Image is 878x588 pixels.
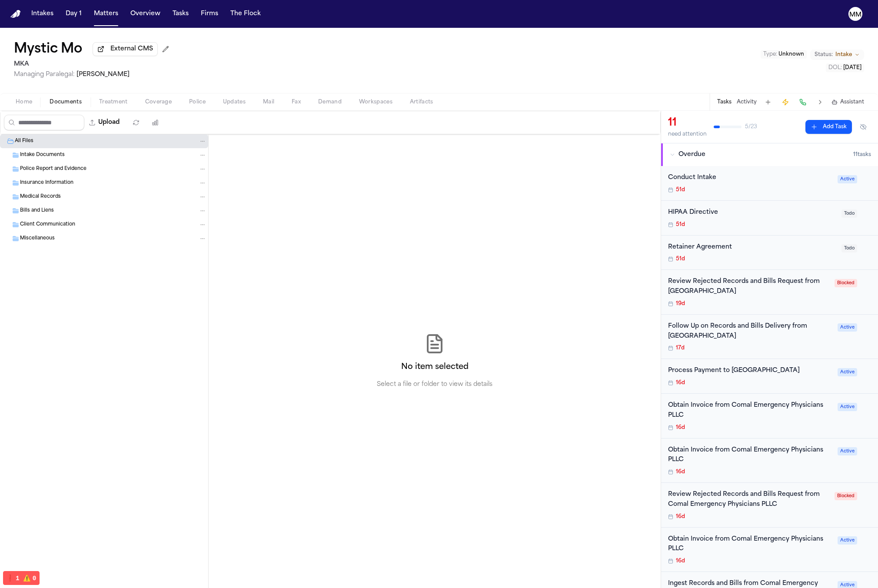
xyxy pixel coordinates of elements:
button: Make a Call [797,96,809,108]
span: Unknown [778,52,804,57]
span: Demand [318,99,342,106]
div: Open task: Obtain Invoice from Comal Emergency Physicians PLLC [661,394,878,439]
span: Insurance Information [20,179,73,187]
button: Edit DOL: 2025-06-23 [826,63,864,72]
button: Intakes [28,6,57,22]
p: Select a file or folder to view its details [377,380,492,389]
span: Home [16,99,32,106]
img: Finch Logo [10,10,21,18]
div: Review Rejected Records and Bills Request from Comal Emergency Physicians PLLC [668,490,829,510]
button: Firms [197,6,222,22]
span: Active [838,447,857,455]
button: Hide completed tasks (⌘⇧H) [855,120,871,134]
div: HIPAA Directive [668,208,836,218]
span: Fax [292,99,301,106]
button: Tasks [169,6,192,22]
span: 11 task s [853,151,871,158]
div: Obtain Invoice from Comal Emergency Physicians PLLC [668,401,832,421]
span: DOL : [828,65,842,70]
span: Overdue [678,150,705,159]
span: 51d [676,256,685,262]
span: Managing Paralegal: [14,71,75,78]
div: Open task: HIPAA Directive [661,201,878,236]
span: Blocked [835,492,857,500]
button: The Flock [227,6,264,22]
span: Active [838,536,857,545]
button: Matters [90,6,122,22]
div: Open task: Conduct Intake [661,166,878,201]
span: Documents [50,99,82,106]
div: Obtain Invoice from Comal Emergency Physicians PLLC [668,445,832,465]
button: External CMS [93,42,158,56]
span: [DATE] [843,65,861,70]
span: Miscellaneous [20,235,55,243]
input: Search files [4,115,84,130]
span: Active [838,175,857,183]
div: Obtain Invoice from Comal Emergency Physicians PLLC [668,535,832,555]
div: Open task: Process Payment to West Hill Medical Center [661,359,878,394]
button: Add Task [805,120,852,134]
span: Treatment [99,99,128,106]
button: Overdue11tasks [661,143,878,166]
h1: Mystic Mo [14,42,82,57]
button: Upload [84,115,125,130]
span: Assistant [840,99,864,106]
h2: No item selected [401,361,469,373]
a: Home [10,10,21,18]
span: Updates [223,99,246,106]
span: Active [838,403,857,411]
span: Todo [841,209,857,218]
span: External CMS [110,45,153,53]
span: Bills and Liens [20,207,54,215]
div: Open task: Obtain Invoice from Comal Emergency Physicians PLLC [661,439,878,483]
span: Police [189,99,206,106]
span: Active [838,323,857,332]
span: Mail [263,99,274,106]
h2: MKA [14,59,173,70]
div: Open task: Review Rejected Records and Bills Request from Comal Emergency Physicians PLLC [661,483,878,528]
span: Intake [835,51,852,58]
span: Workspaces [359,99,392,106]
text: MM [849,12,861,18]
div: Retainer Agreement [668,243,836,252]
button: Overview [127,6,164,22]
span: Artifacts [410,99,433,106]
span: Type : [763,52,777,57]
div: need attention [668,131,707,138]
div: Open task: Review Rejected Records and Bills Request from West Hill Medical Center [661,270,878,315]
div: Open task: Retainer Agreement [661,236,878,270]
button: Activity [737,99,757,106]
span: Status: [815,51,833,58]
span: Active [838,368,857,376]
span: Blocked [835,279,857,287]
button: Edit matter name [14,42,82,57]
span: 51d [676,221,685,228]
span: 16d [676,379,685,386]
button: Add Task [762,96,774,108]
span: Todo [841,244,857,252]
div: Conduct Intake [668,173,832,183]
button: Create Immediate Task [779,96,792,108]
div: 11 [668,116,707,130]
button: Tasks [717,99,732,106]
span: [PERSON_NAME] [76,71,130,78]
span: 17d [676,345,685,352]
div: Follow Up on Records and Bills Delivery from [GEOGRAPHIC_DATA] [668,322,832,342]
div: Process Payment to [GEOGRAPHIC_DATA] [668,366,832,376]
span: 16d [676,558,685,565]
span: 16d [676,513,685,520]
div: Open task: Obtain Invoice from Comal Emergency Physicians PLLC [661,528,878,572]
button: Day 1 [62,6,85,22]
span: 16d [676,424,685,431]
span: 19d [676,300,685,307]
button: Change status from Intake [810,50,864,60]
span: 51d [676,186,685,193]
span: 5 / 23 [745,123,757,130]
div: Review Rejected Records and Bills Request from [GEOGRAPHIC_DATA] [668,277,829,297]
